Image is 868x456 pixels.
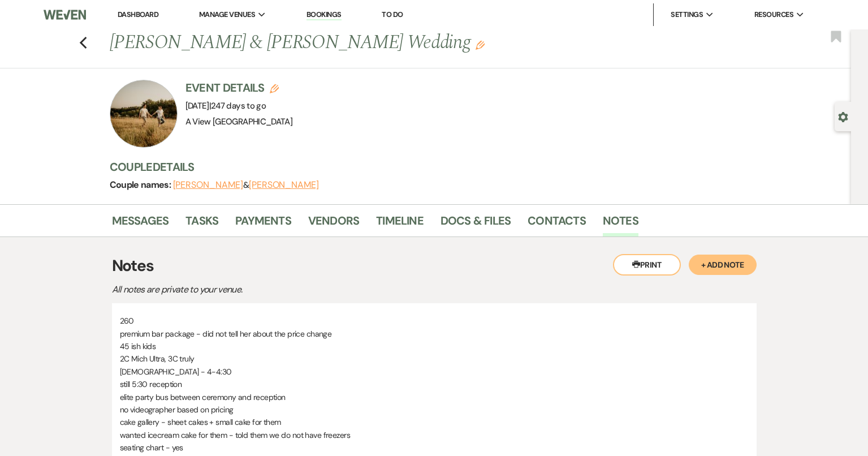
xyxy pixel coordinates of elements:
[173,180,243,190] button: [PERSON_NAME]
[838,111,848,122] button: Open lead details
[199,9,255,20] span: Manage Venues
[118,10,158,19] a: Dashboard
[120,315,749,327] p: 260
[441,212,511,236] a: Docs & Files
[112,212,169,236] a: Messages
[382,10,403,19] a: To Do
[112,254,757,278] h3: Notes
[185,100,266,111] span: [DATE]
[376,212,424,236] a: Timeline
[185,80,293,96] h3: Event Details
[120,403,749,416] p: no videographer based on pricing
[120,328,749,340] p: premium bar package - did not tell her about the price change
[235,212,291,236] a: Payments
[476,40,485,50] button: Edit
[211,100,266,111] span: 247 days to go
[209,100,266,111] span: |
[110,179,173,191] span: Couple names:
[120,352,749,365] p: 2C Mich Ultra, 3C truly
[185,116,293,127] span: A View [GEOGRAPHIC_DATA]
[44,3,86,27] img: Weven Logo
[613,254,681,276] button: Print
[528,212,586,236] a: Contacts
[173,179,319,191] span: &
[603,212,638,236] a: Notes
[308,212,359,236] a: Vendors
[120,429,749,441] p: wanted icecream cake for them - told them we do not have freezers
[120,416,749,428] p: cake gallery - sheet cakes + small cake for them
[120,391,749,403] p: elite party bus between ceremony and reception
[689,255,757,275] button: + Add Note
[120,365,749,378] p: [DEMOGRAPHIC_DATA] - 4-4:30
[112,282,508,297] p: All notes are private to your venue.
[306,10,342,20] a: Bookings
[249,180,319,190] button: [PERSON_NAME]
[671,9,703,20] span: Settings
[110,159,743,175] h3: Couple Details
[120,340,749,352] p: 45 ish kids
[120,441,749,454] p: seating chart - yes
[110,29,616,57] h1: [PERSON_NAME] & [PERSON_NAME] Wedding
[185,212,218,236] a: Tasks
[754,9,793,20] span: Resources
[120,378,749,390] p: still 5:30 reception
